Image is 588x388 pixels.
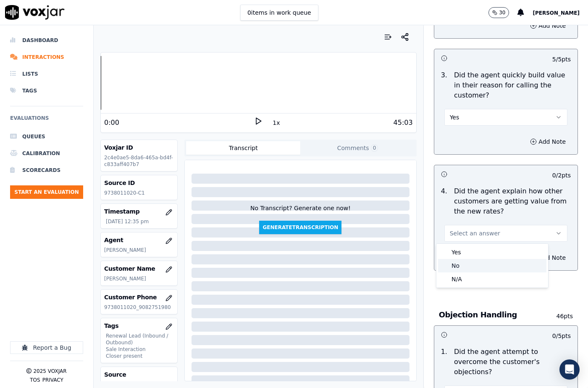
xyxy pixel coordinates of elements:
[438,245,546,259] div: Yes
[104,304,174,311] p: 9738011020_9082751980
[106,346,174,353] p: Sale Interaction
[454,70,571,100] p: Did the agent quickly build value in their reason for calling the customer?
[552,332,571,340] p: 0 / 5 pts
[104,264,174,273] h3: Customer Name
[104,190,174,196] p: 9738011020-C1
[371,144,378,152] span: 0
[552,55,571,63] p: 5 / 5 pts
[106,218,174,225] p: [DATE] 12:35 pm
[104,293,174,301] h3: Customer Phone
[454,186,571,216] p: Did the agent explain how other customers are getting value from the new rates?
[488,7,517,18] button: 30
[10,341,83,354] button: Report a Bug
[5,5,65,20] img: voxjar logo
[394,118,413,128] div: 45:03
[10,128,83,145] a: Queues
[106,353,174,359] p: Closer present
[104,236,174,244] h3: Agent
[438,70,451,100] p: 3 .
[525,136,571,148] button: Add Note
[533,10,580,16] span: [PERSON_NAME]
[10,49,83,66] a: Interactions
[533,8,588,18] button: [PERSON_NAME]
[104,322,174,330] h3: Tags
[450,229,500,238] span: Select an answer
[259,221,341,234] button: GenerateTranscription
[106,333,174,346] p: Renewal Lead (Inbound / Outbound)
[10,82,83,99] a: Tags
[499,9,505,16] p: 30
[439,309,551,320] h3: Objection Handling
[10,32,83,49] a: Dashboard
[438,272,546,286] div: N/A
[250,204,351,221] div: No Transcript? Generate one now!
[10,185,83,199] button: Start an Evaluation
[104,275,174,282] p: [PERSON_NAME]
[488,7,509,18] button: 30
[552,171,571,179] p: 0 / 2 pts
[42,377,63,383] button: Privacy
[551,312,573,320] p: 46 pts
[104,370,174,379] h3: Source
[438,347,451,377] p: 1 .
[438,259,546,272] div: No
[186,141,300,155] button: Transcript
[33,368,66,375] p: 2025 Voxjar
[104,118,119,128] div: 0:00
[559,359,580,380] div: Open Intercom Messenger
[454,347,571,377] p: Did the agent attempt to overcome the customer's objections?
[104,247,174,253] p: [PERSON_NAME]
[104,207,174,216] h3: Timestamp
[10,145,83,162] a: Calibration
[271,117,281,129] button: 1x
[104,154,174,168] p: 2c4e0ae5-8da6-465a-bd4f-c833aff407b7
[450,113,459,121] span: Yes
[240,5,318,21] button: 0items in work queue
[104,179,174,187] h3: Source ID
[438,186,451,216] p: 4 .
[525,20,571,32] button: Add Note
[30,377,40,383] button: TOS
[10,66,83,82] a: Lists
[104,143,174,152] h3: Voxjar ID
[10,162,83,179] a: Scorecards
[10,113,83,128] h6: Evaluations
[300,141,415,155] button: Comments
